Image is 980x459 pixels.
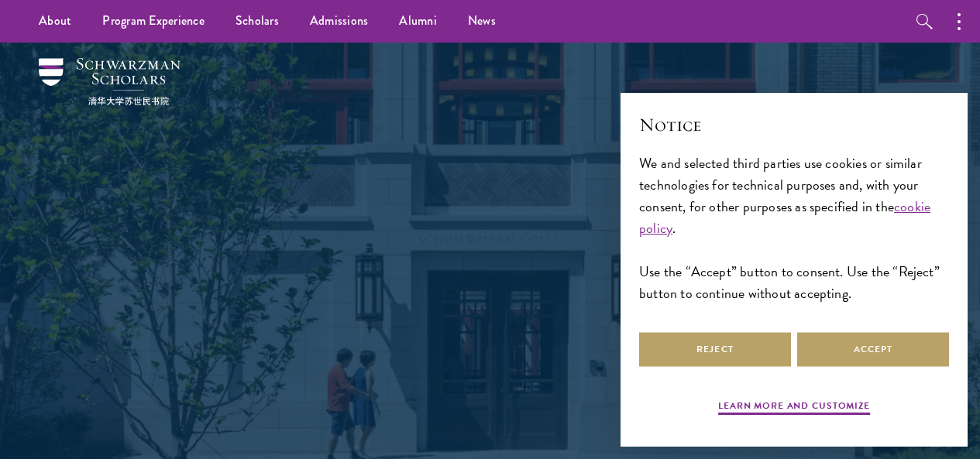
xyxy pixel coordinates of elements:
[639,111,949,138] h2: Notice
[39,58,181,105] img: Schwarzman Scholars
[639,152,949,305] div: We and selected third parties use cookies or similar technologies for technical purposes and, wit...
[639,332,791,367] button: Reject
[718,399,870,417] button: Learn more and customize
[639,196,930,238] a: cookie policy
[797,332,949,367] button: Accept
